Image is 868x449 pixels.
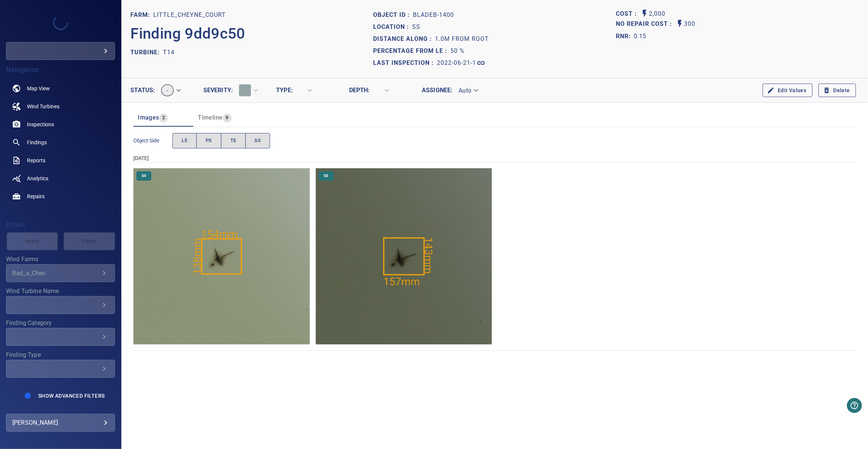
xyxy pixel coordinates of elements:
button: Delete [819,84,856,97]
div: Finding Category [6,328,115,346]
a: map noActive [6,79,115,97]
button: Edit Values [763,84,812,97]
div: Bad_a_Cheo [12,269,100,277]
label: Finding Type [6,352,115,358]
span: Projected additional costs incurred by waiting 1 year to repair. This is a function of possible i... [616,19,675,29]
span: Images [138,114,159,121]
button: TE [221,133,246,148]
span: Repairs [27,193,45,200]
label: Assignee : [422,87,453,93]
span: Object Side [133,137,172,144]
button: LE [172,133,197,148]
span: - [162,87,173,94]
label: Finding Category [6,320,115,326]
div: [PERSON_NAME] [12,417,109,429]
span: SS [320,173,333,178]
p: 2,000 [649,9,666,19]
p: TURBINE: [130,48,163,57]
p: Distance along : [373,34,435,43]
p: 300 [684,19,696,29]
a: findings noActive [6,133,115,151]
span: Show Advanced Filters [38,393,105,399]
span: Findings [27,139,47,146]
label: Depth : [349,87,370,93]
span: LE [182,136,187,145]
p: 0.15 [634,32,646,41]
span: 2 [159,114,168,122]
a: 2022-06-21-1 [437,58,486,67]
p: Percentage from LE : [373,46,451,55]
div: [DATE] [133,154,856,162]
p: 2022-06-21-1 [437,58,477,67]
div: Auto [453,84,484,97]
label: Wind Turbine Name [6,288,115,294]
svg: Auto No Repair Cost [675,19,684,28]
p: Little_Cheyne_Court [153,10,226,19]
span: TE [230,136,236,145]
p: bladeB-1400 [413,10,454,19]
button: PS [196,133,221,148]
span: The ratio of the additional incurred cost of repair in 1 year and the cost of repairing today. Fi... [616,30,646,42]
p: T14 [163,48,175,57]
a: windturbines noActive [6,97,115,115]
p: 50 % [451,46,465,55]
div: Wind Turbine Name [6,296,115,314]
span: Timeline [198,114,223,121]
button: Show Advanced Filters [34,390,109,402]
span: PS [206,136,212,145]
h4: Navigation [6,66,115,73]
label: Severity : [203,87,233,93]
h1: RNR: [616,32,634,41]
a: analytics noActive [6,169,115,187]
span: Analytics [27,175,48,182]
img: Little_Cheyne_Court/T14/2022-06-21-1/2022-06-21-2/image213wp75.jpg [133,168,309,344]
h4: Filters [6,221,115,229]
a: inspections noActive [6,115,115,133]
p: Location : [373,22,412,31]
label: Type : [276,87,293,93]
img: Little_Cheyne_Court/T14/2022-06-21-1/2022-06-21-2/image210wp74.jpg [316,168,492,344]
div: Wind Farms [6,264,115,282]
span: Reports [27,157,45,164]
span: SS [137,173,151,178]
p: FARM: [130,10,153,19]
span: Map View [27,85,50,92]
div: rwe [6,42,115,60]
svg: Auto Cost [640,9,649,18]
div: ​ [370,84,394,97]
span: Inspections [27,121,54,128]
div: objectSide [172,133,270,148]
h1: No Repair Cost : [616,21,675,28]
label: Status : [130,87,155,93]
h1: Cost : [616,10,640,18]
div: - [155,81,185,99]
p: Last Inspection : [373,58,437,67]
div: Finding Type [6,360,115,378]
p: Finding 9dd9c50 [130,22,245,45]
span: Wind Turbines [27,103,60,110]
span: 9 [223,114,232,122]
button: SS [245,133,270,148]
span: The base labour and equipment costs to repair the finding. Does not include the loss of productio... [616,9,640,19]
a: repairs noActive [6,187,115,205]
p: SS [412,22,421,31]
p: Object ID : [373,10,413,19]
div: ​ [293,84,317,97]
label: Wind Farms [6,256,115,262]
span: SS [255,136,261,145]
a: reports noActive [6,151,115,169]
p: 1.0m from root [435,34,489,43]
